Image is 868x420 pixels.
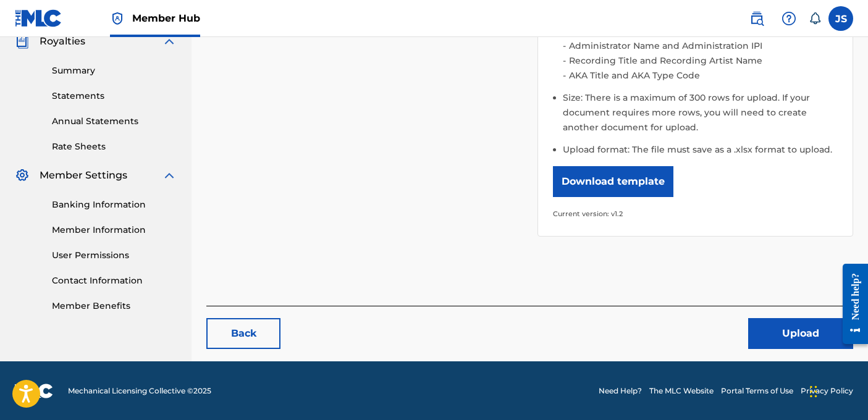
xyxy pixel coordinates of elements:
a: Portal Terms of Use [721,385,793,397]
img: expand [162,34,177,49]
a: Annual Statements [52,115,177,128]
img: expand [162,168,177,183]
li: Upload format: The file must save as a .xlsx format to upload. [563,142,838,157]
div: Drag [810,373,817,410]
a: Contact Information [52,274,177,287]
div: Notifications [809,12,821,25]
a: Member Information [52,224,177,237]
span: Royalties [40,34,85,49]
a: Rate Sheets [52,140,177,153]
p: Current version: v1.2 [553,206,838,221]
li: Recording Title and Recording Artist Name [566,53,838,68]
a: The MLC Website [649,385,714,397]
li: Size: There is a maximum of 300 rows for upload. If your document requires more rows, you will ne... [563,90,838,142]
img: Royalties [15,34,30,49]
div: User Menu [828,6,853,31]
img: search [749,11,764,26]
a: Statements [52,90,177,103]
li: Administrator Name and Administration IPI [566,38,838,53]
span: Mechanical Licensing Collective © 2025 [68,385,211,397]
img: MLC Logo [15,9,62,27]
img: Member Settings [15,168,30,183]
img: help [782,11,796,26]
div: Help [777,6,801,31]
a: Back [206,318,280,349]
img: Top Rightsholder [110,11,125,26]
a: User Permissions [52,249,177,262]
a: Privacy Policy [801,385,853,397]
button: Upload [748,318,853,349]
span: Member Settings [40,168,127,183]
a: Summary [52,64,177,77]
a: Need Help? [599,385,642,397]
li: AKA Title and AKA Type Code [566,68,838,83]
iframe: Resource Center [833,251,868,357]
a: Public Search [744,6,769,31]
iframe: Chat Widget [806,361,868,420]
button: Download template [553,166,673,197]
span: Member Hub [132,11,200,25]
a: Banking Information [52,198,177,211]
a: Member Benefits [52,300,177,313]
img: logo [15,384,53,398]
